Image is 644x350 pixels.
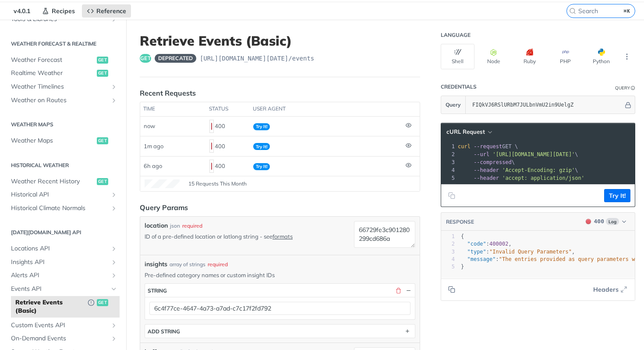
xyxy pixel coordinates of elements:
[140,88,196,98] div: Recent Requests
[110,97,117,104] button: Show subpages for Weather on Routes
[615,85,630,91] div: Query
[631,86,635,90] i: Information
[446,283,458,296] button: Copy to clipboard
[11,296,120,318] a: Retrieve Events (Basic)Deprecated Endpointget
[208,261,228,268] div: required
[110,272,117,279] button: Show subpages for Alerts API
[446,101,461,109] span: Query
[458,159,515,165] span: \
[11,321,108,330] span: Custom Events API
[477,44,510,69] button: Node
[404,286,412,294] button: Hide
[170,261,205,268] div: array of strings
[15,298,83,315] span: Retrieve Events (Basic)
[492,151,575,157] span: '[URL][DOMAIN_NAME][DATE]'
[145,284,415,297] button: string
[606,218,619,225] span: Log
[144,143,163,150] span: 1m ago
[620,50,633,63] button: More Languages
[82,4,131,18] a: Reference
[441,233,455,240] div: 1
[11,285,108,293] span: Events API
[604,189,630,202] button: Try It!
[502,175,584,181] span: 'accept: application/json'
[7,54,120,67] a: Weather Forecastget
[11,244,108,253] span: Locations API
[461,233,464,239] span: {
[211,143,212,150] span: 400
[461,249,575,255] span: : ,
[474,175,499,181] span: --header
[9,4,35,18] span: v4.0.1
[7,121,120,129] h2: Weather Maps
[7,80,120,93] a: Weather TimelinesShow subpages for Weather Timelines
[7,67,120,80] a: Realtime Weatherget
[623,53,631,61] svg: More ellipsis
[145,232,350,240] p: ID of a pre-defined location or latlong string - see
[474,159,512,165] span: --compressed
[209,119,246,134] div: 400
[441,158,456,166] div: 3
[211,123,212,130] span: 400
[206,102,250,116] th: status
[148,328,180,335] div: ADD string
[11,204,108,213] span: Historical Climate Normals
[7,256,120,269] a: Insights APIShow subpages for Insights API
[7,175,120,188] a: Weather Recent Historyget
[7,134,120,147] a: Weather Mapsget
[474,167,499,173] span: --header
[97,137,108,144] span: get
[441,143,456,150] div: 1
[489,249,572,255] span: "Invalid Query Parameters"
[88,298,95,307] button: Deprecated Endpoint
[461,241,512,247] span: : ,
[209,159,246,174] div: 400
[468,96,623,114] input: apikey
[140,54,151,63] span: get
[144,162,162,169] span: 6h ago
[441,83,477,90] div: Credentials
[489,241,508,247] span: 400002
[441,256,455,263] div: 4
[584,44,618,69] button: Python
[145,325,415,338] button: ADD string
[474,143,502,150] span: --request
[593,285,619,294] span: Headers
[110,83,117,90] button: Show subpages for Weather Timelines
[441,150,456,158] div: 2
[11,69,95,78] span: Realtime Weather
[110,286,117,293] button: Hide subpages for Events API
[441,44,474,69] button: Shell
[354,221,415,248] textarea: 66729fe3c901280299cd686a
[441,263,455,271] div: 5
[250,102,402,116] th: user agent
[7,242,120,255] a: Locations APIShow subpages for Locations API
[96,7,126,15] span: Reference
[441,248,455,256] div: 3
[11,177,95,186] span: Weather Recent History
[441,96,466,114] button: Query
[441,240,455,248] div: 2
[588,283,630,296] button: Headers
[144,122,155,129] span: now
[7,94,120,107] a: Weather on RoutesShow subpages for Weather on Routes
[458,167,578,173] span: \
[7,269,120,282] a: Alerts APIShow subpages for Alerts API
[148,287,167,294] div: string
[441,166,456,174] div: 4
[458,151,578,157] span: \
[110,245,117,252] button: Show subpages for Locations API
[272,233,293,240] a: formats
[461,264,464,270] span: }
[458,143,518,150] span: GET \
[200,54,314,63] span: https://api.tomorrow.io/v4/events
[467,249,486,255] span: "type"
[11,334,108,343] span: On-Demand Events
[441,32,471,39] div: Language
[97,299,108,306] span: get
[52,7,75,15] span: Recipes
[502,167,575,173] span: 'Accept-Encoding: gzip'
[11,96,108,105] span: Weather on Routes
[622,7,633,15] kbd: ⌘K
[145,221,168,230] label: location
